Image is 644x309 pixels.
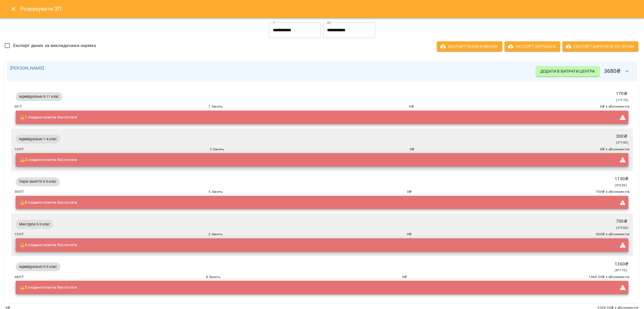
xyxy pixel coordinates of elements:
span: 120 ⏱ [15,147,24,152]
span: Індивідуально 9-11 клас [16,94,62,99]
span: ( 2 * 150 ) [616,141,628,144]
span: Парні заняття 5-9 клас [16,179,60,184]
span: 0 ₴ [402,274,407,280]
p: 1150 ₴ [615,175,628,182]
span: 0 ₴ з абонементів [600,147,629,152]
span: 0 ₴ [410,147,415,152]
span: 8 Занять [206,274,220,280]
button: Додати в витрати центра [536,66,600,76]
span: 5 Занять [209,189,223,195]
span: 2 Занять [209,232,223,237]
span: Експорт даних за викладачами окремо [13,42,96,49]
p: 700 ₴ [616,218,628,225]
span: Міні група 5-9 клас [16,222,53,227]
span: 0 ₴ [409,104,414,110]
span: 500 ₴ з абонементів [596,232,629,237]
span: ( 1 * 170 ) [616,98,628,102]
span: 1 Занять [209,104,223,110]
div: ⚠️ 4 людино-візитів без сплати [20,240,77,250]
span: 0 ₴ з абонементів [600,104,629,110]
h6: 3680 ₴ [536,65,634,78]
span: 300 ⏱ [15,189,24,195]
span: ( 8 * 170 ) [615,268,627,272]
span: 480 ⏱ [15,274,24,280]
span: 0 ₴ [407,232,412,237]
span: 60 ⏱ [15,104,22,110]
button: Експорт Зарплати [505,41,560,51]
p: 300 ₴ [616,133,628,140]
div: ⚠️ 8 людино-візитів без сплати [20,198,77,208]
p: 1360 ₴ [615,261,628,267]
span: 2 Занять [210,147,224,152]
div: ⚠️ 1 людино-візитів без сплати [20,112,77,122]
span: ( 2 * 350 ) [616,226,628,230]
h6: Розрахувати ЗП [20,4,637,13]
button: Close [7,2,20,16]
span: Експорт Зарплати [509,43,556,50]
span: Індивідуально 5-9 клас [16,264,60,269]
button: Експорт Зарплати по тегам [562,41,638,51]
button: Експортувати кімнати [437,41,502,51]
span: ( 5 * 230 ) [615,183,627,187]
span: Індивідуально 1-4 клас [16,137,60,142]
span: 700 ₴ з абонементів [596,189,629,195]
div: ⚠️ 2 людино-візитів без сплати [20,155,77,165]
div: ⚠️ 5 людино-візитів без сплати [20,282,77,293]
span: Додати в витрати центра [540,68,595,75]
p: 170 ₴ [616,90,628,97]
a: [PERSON_NAME] [10,65,44,71]
span: Експортувати кімнати [441,43,498,50]
span: 1069.35 ₴ з абонементів [589,274,629,280]
span: Експорт Зарплати по тегам [567,43,634,50]
span: 120 ⏱ [15,232,24,237]
span: 0 ₴ [407,189,412,195]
